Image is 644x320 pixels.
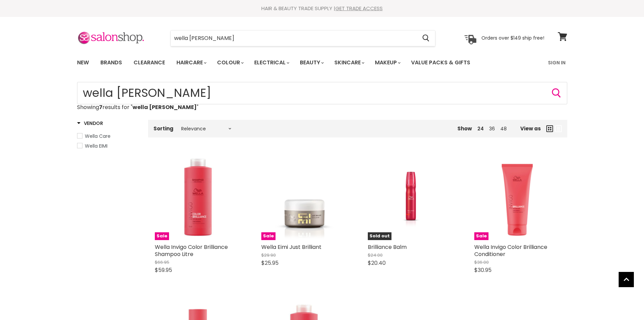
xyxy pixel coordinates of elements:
a: Beauty [295,56,328,70]
a: Clearance [128,56,170,70]
a: Colour [212,56,248,70]
a: Sign In [544,56,570,70]
span: $36.00 [474,259,489,265]
nav: Main [69,53,576,72]
a: Brilliance BalmSold out [368,154,454,240]
a: Skincare [329,56,368,70]
img: Wella Eimi Just Brilliant [266,154,342,240]
p: Orders over $149 ship free! [481,35,544,41]
a: Wella Care [77,132,140,140]
a: 48 [500,125,507,132]
a: Electrical [249,56,293,70]
label: Sorting [153,126,173,131]
img: Wella Invigo Color Brilliance Conditioner [474,154,560,240]
a: GET TRADE ACCESS [335,5,383,12]
span: Wella EIMI [85,143,108,149]
a: Haircare [171,56,211,70]
span: Sale [261,232,276,240]
span: $29.90 [261,252,276,258]
input: Search [171,30,417,46]
a: Wella Invigo Color Brilliance ConditionerSale [474,154,560,240]
a: Makeup [370,56,405,70]
span: Wella Care [85,133,111,140]
a: Wella Invigo Color Brilliance Conditioner [474,243,547,258]
img: Wella Invigo Color Brilliance Shampoo Litre [155,154,241,240]
span: $66.95 [155,259,169,265]
span: Sale [155,232,169,240]
span: Show [457,125,472,132]
a: New [72,56,94,70]
span: Sold out [368,232,391,240]
a: Brands [95,56,127,70]
button: Search [417,30,435,46]
button: Search [551,88,562,99]
span: $20.40 [368,259,386,267]
span: $59.95 [155,266,172,274]
span: $25.95 [261,259,279,267]
span: View as [520,126,541,131]
a: 36 [489,125,495,132]
a: Wella Invigo Color Brilliance Shampoo LitreSale [155,154,241,240]
input: Search [77,82,567,104]
form: Product [170,30,435,46]
a: 24 [477,125,484,132]
a: Wella Invigo Color Brilliance Shampoo Litre [155,243,228,258]
span: Sale [474,232,488,240]
strong: 7 [99,103,102,111]
span: $24.00 [368,252,383,258]
h3: Vendor [77,120,103,127]
strong: wella [PERSON_NAME] [133,103,197,111]
ul: Main menu [72,53,510,72]
span: $30.95 [474,266,492,274]
a: Wella Eimi Just Brilliant [261,243,321,251]
div: HAIR & BEAUTY TRADE SUPPLY | [69,5,576,12]
a: Value Packs & Gifts [406,56,475,70]
form: Product [77,82,567,104]
p: Showing results for " " [77,104,567,110]
a: Brilliance Balm [368,243,407,251]
a: Wella EIMI [77,142,140,150]
a: Wella Eimi Just BrilliantSale [261,154,348,240]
